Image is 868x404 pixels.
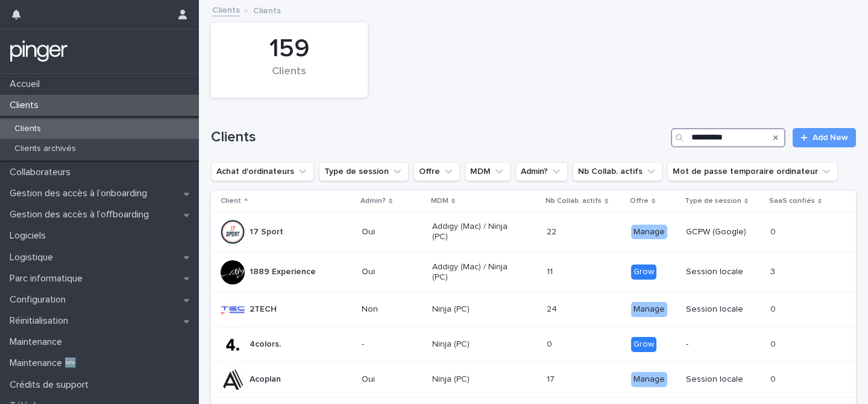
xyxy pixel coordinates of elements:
[231,65,347,91] div: Clients
[362,374,423,385] p: Oui
[685,194,741,208] p: Type de session
[221,194,241,208] p: Client
[211,212,856,252] tr: 17 SportOuiAddigy (Mac) / Ninja (PC)2222 ManageGCPW (Google)00
[211,292,856,327] tr: 2TECHNonNinja (PC)2424 ManageSession locale00
[10,39,68,63] img: mTgBEunGTSyRkCgitkcU
[360,194,386,208] p: Admin?
[770,372,778,385] p: 0
[362,227,423,237] p: Oui
[547,302,559,315] p: 24
[671,128,785,147] input: Search
[5,358,86,369] p: Maintenance 🆕
[631,337,656,352] div: Grow
[5,209,159,220] p: Gestion des accès à l’offboarding
[631,225,667,240] div: Manage
[432,339,518,350] p: Ninja (PC)
[253,3,281,16] p: Clients
[686,267,761,277] p: Session locale
[432,304,518,315] p: Ninja (PC)
[5,167,80,178] p: Collaborateurs
[5,252,63,263] p: Logistique
[319,162,409,181] button: Type de session
[250,374,281,385] p: Acoplan
[686,227,761,237] p: GCPW (Google)
[5,144,86,154] p: Clients archivés
[5,230,55,242] p: Logiciels
[5,336,72,348] p: Maintenance
[250,339,281,350] p: 4colors.
[547,337,555,350] p: 0
[362,339,423,350] p: -
[573,162,662,181] button: Nb Collab. actifs
[211,129,666,146] h1: Clients
[631,372,667,387] div: Manage
[686,304,761,315] p: Session locale
[5,100,48,111] p: Clients
[686,339,761,350] p: -
[211,162,314,181] button: Achat d'ordinateurs
[630,194,649,208] p: Offre
[431,194,448,208] p: MDM
[5,294,75,306] p: Configuration
[5,315,78,327] p: Réinitialisation
[432,374,518,385] p: Ninja (PC)
[231,34,347,64] div: 159
[770,225,778,237] p: 0
[5,379,98,391] p: Crédits de support
[5,188,157,199] p: Gestion des accès à l’onboarding
[432,262,518,283] p: Addigy (Mac) / Ninja (PC)
[250,304,277,315] p: 2TECH
[793,128,856,147] a: Add New
[547,225,559,237] p: 22
[770,337,778,350] p: 0
[547,372,557,385] p: 17
[546,194,602,208] p: Nb Collab. actifs
[250,267,316,277] p: 1889 Experience
[515,162,568,181] button: Admin?
[211,327,856,362] tr: 4colors.-Ninja (PC)00 Grow-00
[5,273,92,284] p: Parc informatique
[432,222,518,242] p: Addigy (Mac) / Ninja (PC)
[769,194,815,208] p: SaaS confiés
[5,79,49,90] p: Accueil
[813,133,848,142] span: Add New
[362,267,423,277] p: Oui
[547,265,555,277] p: 11
[667,162,838,181] button: Mot de passe temporaire ordinateur
[770,302,778,315] p: 0
[362,304,423,315] p: Non
[631,265,656,280] div: Grow
[414,162,460,181] button: Offre
[211,252,856,292] tr: 1889 ExperienceOuiAddigy (Mac) / Ninja (PC)1111 GrowSession locale33
[631,302,667,317] div: Manage
[211,362,856,397] tr: AcoplanOuiNinja (PC)1717 ManageSession locale00
[465,162,511,181] button: MDM
[250,227,283,237] p: 17 Sport
[5,124,51,134] p: Clients
[212,2,240,16] a: Clients
[686,374,761,385] p: Session locale
[770,265,778,277] p: 3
